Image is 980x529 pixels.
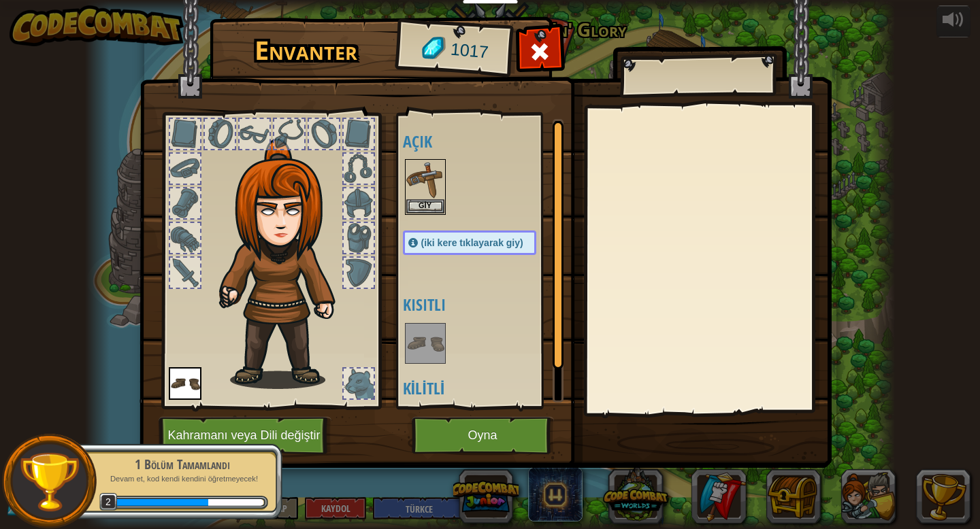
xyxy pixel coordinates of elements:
[403,296,563,313] h4: Kısıtlı
[159,417,331,454] button: Kahramanı veya Dili değiştir
[213,139,359,389] img: hair_f2.png
[18,451,80,513] img: trophy.png
[403,379,563,397] h4: Kilitli
[406,324,444,362] img: portrait.png
[421,237,523,248] span: (iki kere tıklayarak giy)
[97,474,268,484] p: Devam et, kod kendi kendini öğretmeyecek!
[99,493,118,511] span: 2
[169,367,201,400] img: portrait.png
[449,37,489,65] span: 1017
[406,160,444,199] img: portrait.png
[406,199,444,214] button: Giy
[219,36,393,65] h1: Envanter
[412,417,554,454] button: Oyna
[97,455,268,474] div: 1 Bölüm Tamamlandı
[403,133,563,150] h4: Açık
